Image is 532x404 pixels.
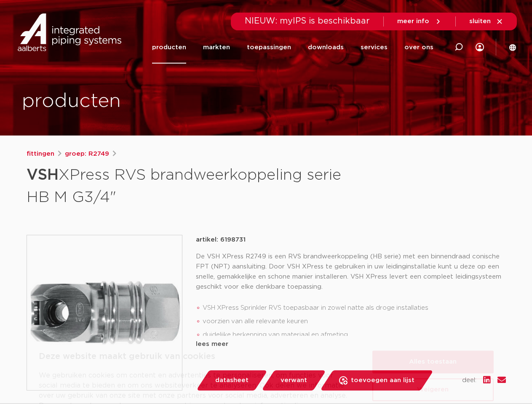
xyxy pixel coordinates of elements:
button: Weigeren [372,341,494,364]
a: markten [203,31,230,64]
a: over ons [404,31,433,64]
a: meer info [397,18,442,25]
p: Deze website maakt gebruik van cookies [39,313,352,327]
a: services [361,31,388,64]
h1: producten [22,88,121,115]
button: Alles toestaan [372,314,494,336]
button: Details tonen [372,369,494,383]
p: We gebruiken cookies om content en advertenties te personaliseren, om functies voor social media ... [39,333,352,384]
a: groep: R2749 [65,149,109,159]
nav: Menu [152,31,433,64]
a: sluiten [469,18,503,25]
span: sluiten [469,18,491,24]
span: meer info [397,18,429,24]
p: artikel: 6198731 [196,235,246,245]
h1: XPress RVS brandweerkoppeling serie HB M G3/4" [27,162,343,208]
p: De VSH XPress R2749 is een RVS brandweerkoppeling (HB serie) met een binnendraad conische FPT (NP... [196,252,506,292]
strong: VSH [27,167,59,183]
a: producten [152,31,186,64]
span: NIEUW: myIPS is beschikbaar [245,17,370,25]
img: Product Image for VSH XPress RVS brandweerkoppeling serie HB M G3/4" [27,235,182,390]
a: fittingen [27,149,54,159]
a: toepassingen [247,31,291,64]
a: downloads [308,31,344,64]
